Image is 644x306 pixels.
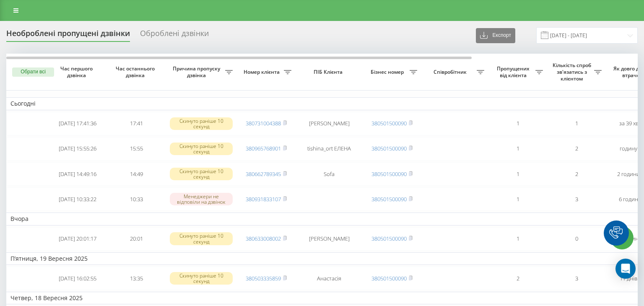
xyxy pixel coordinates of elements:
[296,267,363,290] td: Анастасія
[488,227,547,251] td: 1
[246,170,281,178] a: 380662789345
[551,62,594,82] span: Кількість спроб зв'язатись з клієнтом
[547,227,606,251] td: 0
[296,137,363,161] td: tishina_ort ЕЛЕНА
[371,119,407,127] a: 380501500090
[107,267,166,290] td: 13:35
[107,112,166,135] td: 17:41
[12,67,54,77] button: Обрати всі
[493,65,535,78] span: Пропущених від клієнта
[547,137,606,161] td: 2
[296,162,363,186] td: Sofa
[48,187,107,211] td: [DATE] 10:33:22
[367,69,410,75] span: Бізнес номер
[48,162,107,186] td: [DATE] 14:49:16
[371,275,407,282] a: 380501500090
[170,272,233,285] div: Скинуто раніше 10 секунд
[246,145,281,152] a: 380965768901
[476,28,515,43] button: Експорт
[107,162,166,186] td: 14:49
[547,112,606,135] td: 1
[107,137,166,161] td: 15:55
[170,117,233,130] div: Скинуто раніше 10 секунд
[107,227,166,251] td: 20:01
[114,65,159,78] span: Час останнього дзвінка
[296,227,363,251] td: [PERSON_NAME]
[48,227,107,251] td: [DATE] 20:01:17
[170,232,233,245] div: Скинуто раніше 10 секунд
[170,143,233,155] div: Скинуто раніше 10 секунд
[547,162,606,186] td: 2
[488,187,547,211] td: 1
[371,170,407,178] a: 380501500090
[55,65,100,78] span: Час першого дзвінка
[303,69,356,75] span: ПІБ Клієнта
[547,267,606,290] td: 3
[48,267,107,290] td: [DATE] 16:02:55
[246,275,281,282] a: 380503335859
[488,267,547,290] td: 2
[246,195,281,203] a: 380931833107
[296,112,363,135] td: [PERSON_NAME]
[371,235,407,242] a: 380501500090
[488,112,547,135] td: 1
[371,195,407,203] a: 380501500090
[426,69,477,75] span: Співробітник
[615,259,636,279] div: Open Intercom Messenger
[547,187,606,211] td: 3
[107,187,166,211] td: 10:33
[371,145,407,152] a: 380501500090
[140,29,209,42] div: Оброблені дзвінки
[241,69,284,75] span: Номер клієнта
[170,65,225,78] span: Причина пропуску дзвінка
[6,29,130,42] div: Необроблені пропущені дзвінки
[488,137,547,161] td: 1
[48,112,107,135] td: [DATE] 17:41:36
[48,137,107,161] td: [DATE] 15:55:26
[170,168,233,180] div: Скинуто раніше 10 секунд
[488,162,547,186] td: 1
[246,119,281,127] a: 380731004388
[170,193,233,205] div: Менеджери не відповіли на дзвінок
[246,235,281,242] a: 380633008002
